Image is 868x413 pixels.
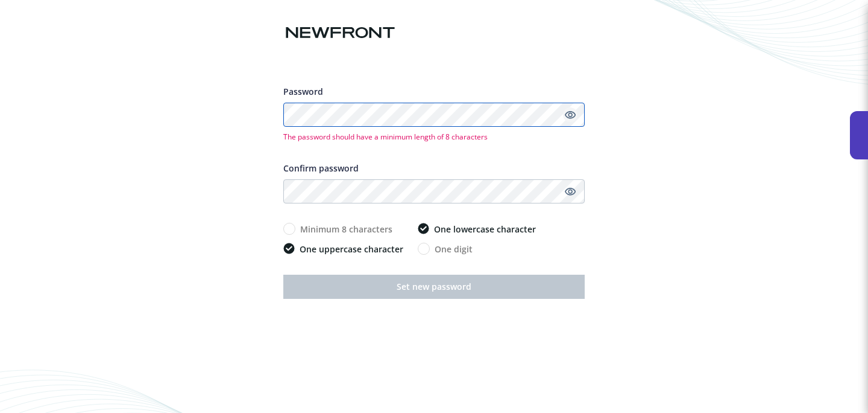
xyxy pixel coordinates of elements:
[434,223,536,235] span: One lowercase character
[283,162,359,174] span: Confirm password
[283,132,585,142] span: The password should have a minimum length of 8 characters
[283,22,397,43] img: Newfront logo
[283,275,585,299] button: Set new password
[563,107,577,122] a: Show password
[300,243,403,255] span: One uppercase character
[397,281,471,292] span: Set new password
[283,86,323,97] span: Password
[435,243,473,255] span: One digit
[563,184,577,199] a: Show password
[300,223,392,235] span: Minimum 8 characters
